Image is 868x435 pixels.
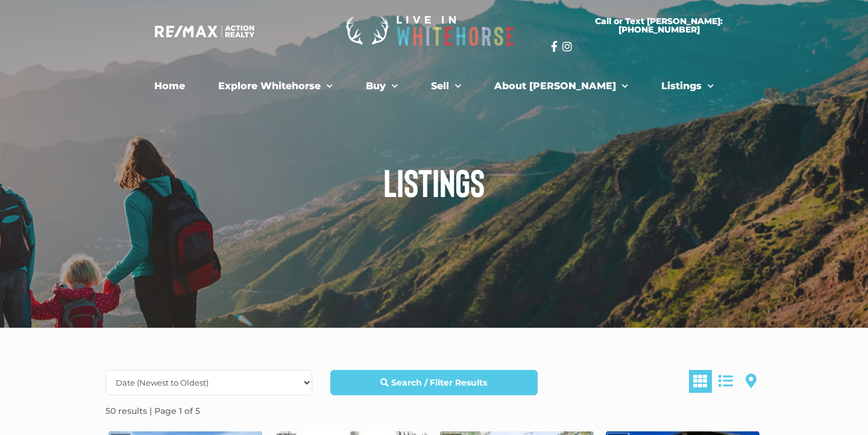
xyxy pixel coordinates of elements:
span: Call or Text [PERSON_NAME]: [PHONE_NUMBER] [565,17,752,34]
a: Home [145,74,194,98]
a: About [PERSON_NAME] [485,74,637,98]
h1: Listings [96,163,772,201]
a: Sell [422,74,470,98]
nav: Menu [102,74,766,98]
a: Explore Whitehorse [209,74,342,98]
a: Buy [357,74,407,98]
a: Call or Text [PERSON_NAME]: [PHONE_NUMBER] [551,10,767,41]
strong: Search / Filter Results [391,377,487,388]
strong: 50 results | Page 1 of 5 [105,405,200,416]
a: Listings [652,74,723,98]
a: Search / Filter Results [330,370,537,395]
